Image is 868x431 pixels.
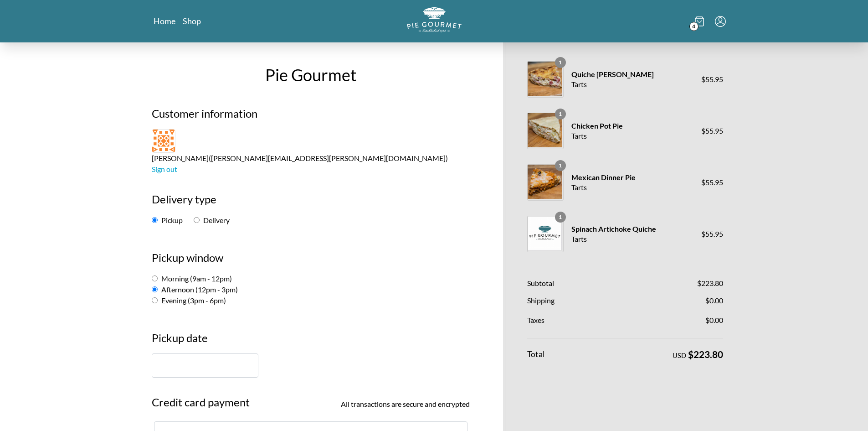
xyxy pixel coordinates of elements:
label: Morning (9am - 12pm) [152,274,232,283]
h2: Pickup window [152,249,470,273]
label: Afternoon (12pm - 3pm) [152,285,238,294]
a: Home [154,16,175,26]
input: Pickup [152,217,158,223]
h1: Pie Gourmet [145,62,477,87]
span: 1 [555,212,566,223]
span: All transactions are secure and encrypted [341,399,470,410]
img: Quiche Lorraine [528,62,562,96]
span: 1 [555,109,566,119]
input: Delivery [194,217,200,223]
input: Afternoon (12pm - 3pm) [152,286,158,292]
h2: Delivery type [152,191,470,215]
h2: Customer information [152,105,470,129]
label: Pickup [152,216,183,224]
button: Menu [715,16,726,27]
a: Shop [183,16,201,26]
h3: Pickup date [152,330,470,353]
label: Evening (3pm - 6pm) [152,296,226,305]
span: 1 [555,160,566,171]
a: Logo [407,7,462,35]
a: Sign out [152,165,177,173]
input: Morning (9am - 12pm) [152,275,158,281]
img: Chicken Pot Pie [528,113,562,147]
label: Delivery [194,216,230,224]
span: 4 [689,22,699,31]
span: 1 [555,57,566,68]
img: Mexican Dinner Pie [528,165,562,199]
img: logo [407,7,462,32]
span: [PERSON_NAME] ( [PERSON_NAME][EMAIL_ADDRESS][PERSON_NAME][DOMAIN_NAME] ) [152,153,448,175]
input: Evening (3pm - 6pm) [152,297,158,303]
span: Credit card payment [152,394,250,410]
img: Spinach Artichoke Quiche [528,216,562,250]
